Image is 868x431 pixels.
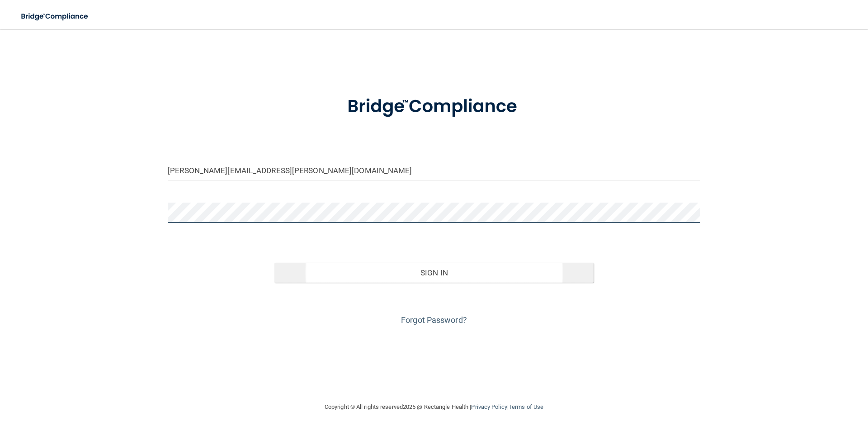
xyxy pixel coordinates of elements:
img: bridge_compliance_login_screen.278c3ca4.svg [329,83,539,130]
a: Terms of Use [509,403,543,410]
a: Forgot Password? [401,315,467,325]
img: bridge_compliance_login_screen.278c3ca4.svg [14,7,97,26]
input: Email [168,160,700,180]
button: Sign In [274,263,594,283]
a: Privacy Policy [471,403,507,410]
div: Copyright © All rights reserved 2025 @ Rectangle Health | | [269,393,599,422]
